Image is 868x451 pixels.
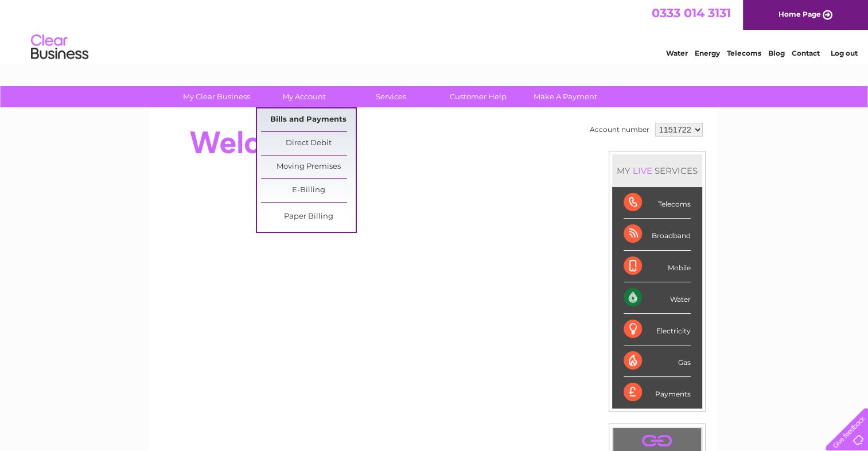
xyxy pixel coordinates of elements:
[518,86,613,107] a: Make A Payment
[164,6,706,56] div: Clear Business is a trading name of Verastar Limited (registered in [GEOGRAPHIC_DATA] No. 3667643...
[261,155,356,178] a: Moving Premises
[30,30,89,65] img: logo.png
[587,120,652,139] td: Account number
[624,187,691,219] div: Telecoms
[624,282,691,314] div: Water
[261,132,356,155] a: Direct Debit
[344,86,438,107] a: Services
[695,49,720,57] a: Energy
[256,86,351,107] a: My Account
[666,49,688,57] a: Water
[624,251,691,282] div: Mobile
[624,345,691,377] div: Gas
[624,377,691,408] div: Payments
[624,219,691,250] div: Broadband
[727,49,761,57] a: Telecoms
[261,179,356,202] a: E-Billing
[616,431,698,451] a: .
[431,86,526,107] a: Customer Help
[169,86,264,107] a: My Clear Business
[261,205,356,228] a: Paper Billing
[792,49,820,57] a: Contact
[768,49,785,57] a: Blog
[630,165,655,176] div: LIVE
[612,154,702,187] div: MY SERVICES
[261,108,356,131] a: Bills and Payments
[830,49,857,57] a: Log out
[652,6,731,20] a: 0333 014 3131
[624,314,691,345] div: Electricity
